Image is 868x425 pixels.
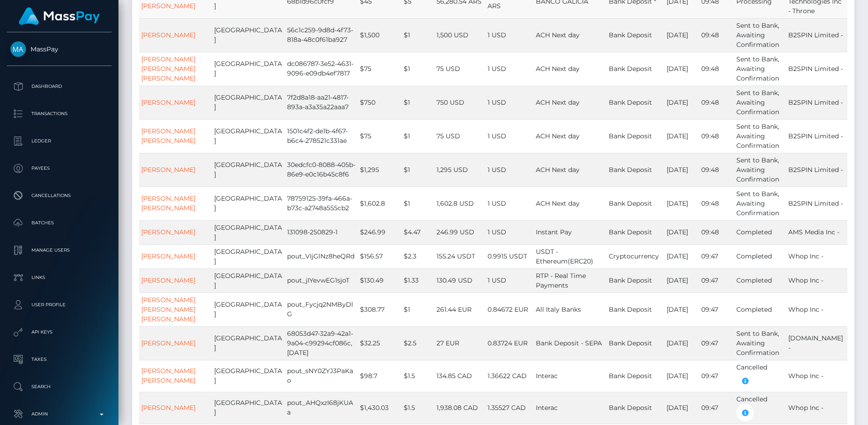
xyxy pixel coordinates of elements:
[606,268,664,293] td: Bank Deposit
[7,75,112,98] a: Dashboard
[485,153,534,187] td: 1 USD
[285,187,358,220] td: 78759125-39fa-466a-b73c-a2748a555cb2
[485,52,534,86] td: 1 USD
[212,119,285,153] td: [GEOGRAPHIC_DATA]
[786,187,847,220] td: B2SPIN Limited -
[141,404,195,412] a: [PERSON_NAME]
[606,86,664,119] td: Bank Deposit
[141,228,195,236] a: [PERSON_NAME]
[786,392,847,424] td: Whop Inc -
[7,157,112,180] a: Payees
[401,18,434,52] td: $1
[786,326,847,360] td: [DOMAIN_NAME] -
[401,360,434,392] td: $1.5
[141,194,195,212] a: [PERSON_NAME] [PERSON_NAME]
[434,244,485,268] td: 155.24 USDT
[434,293,485,326] td: 261.44 EUR
[285,293,358,326] td: pout_Fycjq2NMByDlG
[285,153,358,187] td: 30edcfc0-8088-405b-86e9-e0c16b45c8f6
[734,153,786,187] td: Sent to Bank, Awaiting Confirmation
[664,293,699,326] td: [DATE]
[358,86,401,119] td: $750
[358,153,401,187] td: $1,295
[434,187,485,220] td: 1,602.8 USD
[664,268,699,293] td: [DATE]
[212,86,285,119] td: [GEOGRAPHIC_DATA]
[786,360,847,392] td: Whop Inc -
[664,220,699,244] td: [DATE]
[285,268,358,293] td: pout_jIYevwEG1sjoT
[401,268,434,293] td: $1.33
[664,187,699,220] td: [DATE]
[401,153,434,187] td: $1
[606,392,664,424] td: Bank Deposit
[734,293,786,326] td: Completed
[10,243,108,257] p: Manage Users
[699,153,734,187] td: 09:48
[536,339,602,347] span: Bank Deposit - SEPA
[699,392,734,424] td: 09:47
[536,65,580,73] span: ACH Next day
[212,360,285,392] td: [GEOGRAPHIC_DATA]
[10,80,108,93] p: Dashboard
[699,326,734,360] td: 09:47
[401,187,434,220] td: $1
[485,360,534,392] td: 1.36622 CAD
[699,360,734,392] td: 09:47
[7,212,112,234] a: Batches
[434,392,485,424] td: 1,938.08 CAD
[699,18,734,52] td: 09:48
[7,45,112,53] span: MassPay
[606,119,664,153] td: Bank Deposit
[536,228,572,236] span: Instant Pay
[10,107,108,121] p: Transactions
[7,321,112,344] a: API Keys
[10,41,26,57] img: MassPay
[699,293,734,326] td: 09:47
[664,86,699,119] td: [DATE]
[664,360,699,392] td: [DATE]
[786,153,847,187] td: B2SPIN Limited -
[10,271,108,284] p: Links
[699,86,734,119] td: 09:48
[786,119,847,153] td: B2SPIN Limited -
[141,127,195,145] a: [PERSON_NAME] [PERSON_NAME]
[734,220,786,244] td: Completed
[141,252,195,260] a: [PERSON_NAME]
[358,18,401,52] td: $1,500
[285,244,358,268] td: pout_VIjGlNz8heQRd
[7,348,112,371] a: Taxes
[10,407,108,421] p: Admin
[7,239,112,262] a: Manage Users
[7,130,112,152] a: Ledger
[401,392,434,424] td: $1.5
[19,7,100,25] img: MassPay Logo
[536,31,580,39] span: ACH Next day
[734,244,786,268] td: Completed
[664,52,699,86] td: [DATE]
[7,266,112,289] a: Links
[401,326,434,360] td: $2.5
[734,86,786,119] td: Sent to Bank, Awaiting Confirmation
[434,360,485,392] td: 134.85 CAD
[786,244,847,268] td: Whop Inc -
[485,268,534,293] td: 1 USD
[212,293,285,326] td: [GEOGRAPHIC_DATA]
[606,326,664,360] td: Bank Deposit
[734,326,786,360] td: Sent to Bank, Awaiting Confirmation
[285,326,358,360] td: 68053d47-32a9-42a1-9a04-c99294cf086c,[DATE]
[212,220,285,244] td: [GEOGRAPHIC_DATA]
[786,220,847,244] td: AMS Media Inc -
[10,325,108,339] p: API Keys
[606,293,664,326] td: Bank Deposit
[536,132,580,140] span: ACH Next day
[401,119,434,153] td: $1
[699,220,734,244] td: 09:48
[285,392,358,424] td: pout_AHQxzI68jKUAa
[734,360,786,392] td: Cancelled
[212,52,285,86] td: [GEOGRAPHIC_DATA]
[664,244,699,268] td: [DATE]
[606,187,664,220] td: Bank Deposit
[358,326,401,360] td: $32.25
[141,31,195,39] a: [PERSON_NAME]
